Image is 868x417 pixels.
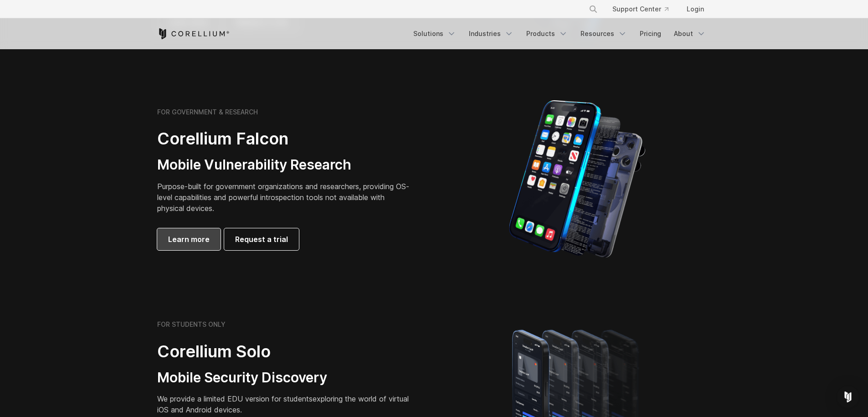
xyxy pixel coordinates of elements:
[634,26,667,42] a: Pricing
[157,228,221,250] a: Learn more
[157,341,412,362] h2: Corellium Solo
[235,234,288,245] span: Request a trial
[157,181,412,214] p: Purpose-built for government organizations and researchers, providing OS-level capabilities and p...
[521,26,573,42] a: Products
[157,156,412,174] h3: Mobile Vulnerability Research
[679,1,711,17] a: Login
[157,129,412,149] h2: Corellium Falcon
[578,1,711,17] div: Navigation Menu
[224,228,299,250] a: Request a trial
[668,26,711,42] a: About
[157,369,412,386] h3: Mobile Security Discovery
[157,320,226,329] h6: FOR STUDENTS ONLY
[157,393,412,415] p: exploring the world of virtual iOS and Android devices.
[508,99,646,259] img: iPhone model separated into the mechanics used to build the physical device.
[157,108,258,116] h6: FOR GOVERNMENT & RESEARCH
[408,26,462,42] a: Solutions
[157,394,313,403] span: We provide a limited EDU version for students
[837,386,859,408] div: Open Intercom Messenger
[575,26,632,42] a: Resources
[605,1,676,17] a: Support Center
[585,1,601,17] button: Search
[408,26,711,42] div: Navigation Menu
[157,28,230,39] a: Corellium Home
[463,26,519,42] a: Industries
[168,234,210,245] span: Learn more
